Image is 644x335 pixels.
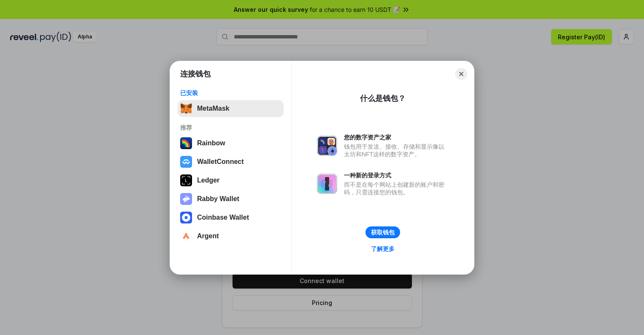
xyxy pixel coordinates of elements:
div: 而不是在每个网站上创建新的账户和密码，只需连接您的钱包。 [344,181,449,196]
div: Argent [197,232,219,240]
button: Rabby Wallet [178,191,284,207]
div: Ledger [197,177,219,184]
button: MetaMask [178,100,284,117]
div: 了解更多 [371,245,395,253]
div: Rainbow [197,139,225,147]
div: 钱包用于发送、接收、存储和显示像以太坊和NFT这样的数字资产。 [344,143,449,158]
button: Coinbase Wallet [178,209,284,226]
img: svg+xml,%3Csvg%20width%3D%22120%22%20height%3D%22120%22%20viewBox%3D%220%200%20120%20120%22%20fil... [180,137,192,149]
div: Rabby Wallet [197,195,239,203]
div: 推荐 [180,124,281,131]
img: svg+xml,%3Csvg%20fill%3D%22none%22%20height%3D%2233%22%20viewBox%3D%220%200%2035%2033%22%20width%... [180,103,192,114]
div: Coinbase Wallet [197,214,249,221]
button: 获取钱包 [365,226,400,238]
img: svg+xml,%3Csvg%20width%3D%2228%22%20height%3D%2228%22%20viewBox%3D%220%200%2028%2028%22%20fill%3D... [180,212,192,223]
div: MetaMask [197,105,229,112]
img: svg+xml,%3Csvg%20width%3D%2228%22%20height%3D%2228%22%20viewBox%3D%220%200%2028%2028%22%20fill%3D... [180,230,192,242]
div: 获取钱包 [371,229,395,236]
div: 您的数字资产之家 [344,133,449,141]
button: Argent [178,228,284,245]
img: svg+xml,%3Csvg%20width%3D%2228%22%20height%3D%2228%22%20viewBox%3D%220%200%2028%2028%22%20fill%3D... [180,156,192,168]
button: Close [455,68,467,80]
img: svg+xml,%3Csvg%20xmlns%3D%22http%3A%2F%2Fwww.w3.org%2F2000%2Fsvg%22%20width%3D%2228%22%20height%3... [180,174,192,186]
div: 什么是钱包？ [360,93,406,103]
img: svg+xml,%3Csvg%20xmlns%3D%22http%3A%2F%2Fwww.w3.org%2F2000%2Fsvg%22%20fill%3D%22none%22%20viewBox... [317,174,337,194]
button: WalletConnect [178,153,284,170]
div: 一种新的登录方式 [344,172,449,179]
img: svg+xml,%3Csvg%20xmlns%3D%22http%3A%2F%2Fwww.w3.org%2F2000%2Fsvg%22%20fill%3D%22none%22%20viewBox... [317,136,337,156]
a: 了解更多 [366,243,400,254]
h1: 连接钱包 [180,69,211,79]
img: svg+xml,%3Csvg%20xmlns%3D%22http%3A%2F%2Fwww.w3.org%2F2000%2Fsvg%22%20fill%3D%22none%22%20viewBox... [180,193,192,205]
div: 已安装 [180,89,281,97]
button: Ledger [178,172,284,189]
button: Rainbow [178,135,284,152]
div: WalletConnect [197,158,244,166]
